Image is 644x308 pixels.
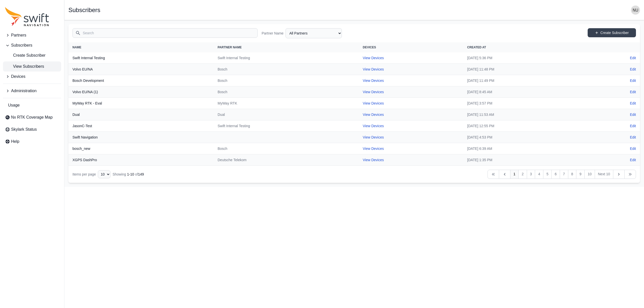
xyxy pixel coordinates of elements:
[11,74,25,80] span: Devices
[214,120,359,132] td: Swift Internal Testing
[3,61,61,72] a: View Subscribers
[363,113,384,117] a: View Devices
[463,86,589,98] td: [DATE] 8:45 AM
[630,112,636,117] a: Edit
[363,56,384,60] a: View Devices
[576,170,585,179] a: 9
[363,90,384,94] a: View Devices
[630,146,636,151] a: Edit
[214,154,359,166] td: Deutsche Telekom
[3,72,61,82] button: Devices
[214,143,359,154] td: Bosch
[68,143,214,154] th: bosch_new
[463,132,589,143] td: [DATE] 4:53 PM
[630,123,636,128] a: Edit
[568,170,577,179] a: 8
[8,102,20,108] span: Usage
[3,30,61,40] button: Partners
[363,135,384,139] a: View Devices
[363,79,384,83] a: View Devices
[214,86,359,98] td: Bosch
[127,172,134,176] span: 1 - 10
[3,100,61,110] a: Usage
[463,64,589,75] td: [DATE] 11:48 PM
[363,124,384,128] a: View Devices
[551,170,560,179] a: 6
[363,67,384,71] a: View Devices
[68,109,214,120] th: Dual
[11,88,36,94] span: Administration
[518,170,527,179] a: 2
[68,154,214,166] th: XGPS DashPro
[535,170,543,179] a: 4
[214,75,359,86] td: Bosch
[262,31,284,36] label: Partner Name
[214,52,359,64] td: Swift Internal Testing
[595,170,613,179] a: Next 10
[72,28,258,38] input: Search
[3,136,61,147] a: Help
[630,55,636,60] a: Edit
[3,112,61,122] a: Nx RTK Coverage Map
[630,135,636,140] a: Edit
[463,75,589,86] td: [DATE] 11:49 PM
[463,109,589,120] td: [DATE] 11:53 AM
[463,52,589,64] td: [DATE] 5:36 PM
[363,147,384,151] a: View Devices
[543,170,552,179] a: 5
[214,64,359,75] td: Bosch
[68,52,214,64] th: Swift Internal Testing
[463,143,589,154] td: [DATE] 6:39 AM
[3,86,61,96] button: Administration
[72,172,96,176] span: Items per page
[68,42,214,52] th: Name
[68,120,214,132] th: JasonC-Test
[463,98,589,109] td: [DATE] 3:57 PM
[286,28,342,38] select: Partner Name
[68,64,214,75] th: Volvo EU/NA
[510,170,519,179] a: 1
[112,172,144,177] div: Showing of
[630,157,636,162] a: Edit
[214,98,359,109] td: MyWay RTK
[359,42,463,52] th: Devices
[630,89,636,94] a: Edit
[363,101,384,105] a: View Devices
[68,86,214,98] th: Volvo EU/NA (1)
[68,132,214,143] th: Swift Navigation
[98,170,110,178] select: Display Limit
[214,109,359,120] td: Dual
[584,170,595,179] a: 10
[11,42,32,48] span: Subscribers
[3,124,61,134] a: Skylark Status
[560,170,568,179] a: 7
[68,7,100,13] h1: Subscribers
[11,126,37,132] span: Skylark Status
[11,32,26,38] span: Partners
[11,139,19,145] span: Help
[463,42,589,52] th: Created At
[363,158,384,162] a: View Devices
[463,154,589,166] td: [DATE] 1:35 PM
[68,166,640,183] nav: Table navigation
[3,50,61,60] a: Create Subscriber
[3,40,61,50] button: Subscribers
[630,78,636,83] a: Edit
[631,6,640,15] img: user photo
[527,170,535,179] a: 3
[68,75,214,86] th: Bosch Development
[138,172,144,176] span: 149
[630,67,636,72] a: Edit
[463,120,589,132] td: [DATE] 12:55 PM
[5,52,46,58] span: Create Subscriber
[588,28,636,37] a: Create Subscriber
[68,98,214,109] th: MyWay RTK - Eval
[11,114,53,120] span: Nx RTK Coverage Map
[630,101,636,106] a: Edit
[5,63,44,70] span: View Subscribers
[214,42,359,52] th: Partner Name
